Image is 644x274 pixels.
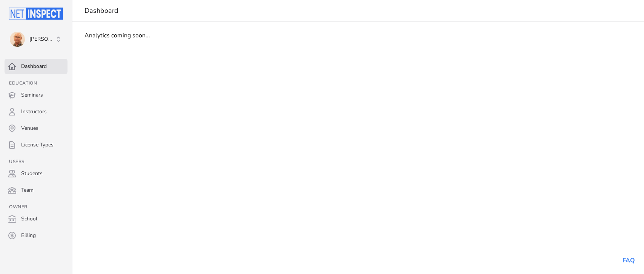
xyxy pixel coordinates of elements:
[9,8,63,20] img: Netinspect
[5,59,67,74] a: Dashboard
[5,211,67,226] a: School
[5,228,67,243] a: Billing
[5,159,67,165] h3: Users
[29,35,55,43] span: [PERSON_NAME]
[5,166,67,181] a: Students
[5,88,67,103] a: Seminars
[623,256,635,265] a: FAQ
[5,121,67,136] a: Venues
[5,204,67,210] h3: Owner
[72,31,644,40] div: Analytics coming soon...
[5,137,67,152] a: License Types
[5,183,67,198] a: Team
[10,32,25,47] img: Tom Sherman
[5,104,67,119] a: Instructors
[5,29,67,50] button: Tom Sherman [PERSON_NAME]
[5,80,67,86] h3: Education
[84,6,626,15] h1: Dashboard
